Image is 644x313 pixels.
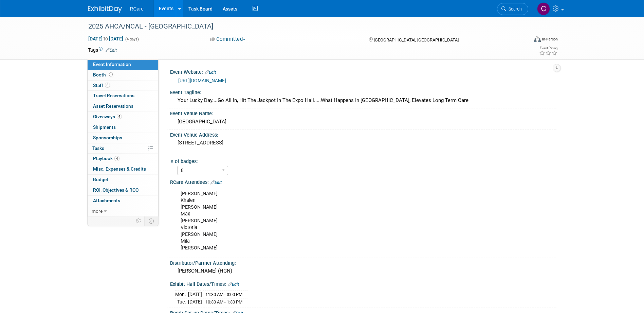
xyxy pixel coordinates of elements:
[93,187,139,193] span: ROI, Objectives & ROO
[93,83,110,88] span: Staff
[228,282,239,287] a: Edit
[88,81,158,91] a: Staff8
[374,37,459,42] span: [GEOGRAPHIC_DATA], [GEOGRAPHIC_DATA]
[88,36,124,42] span: [DATE] [DATE]
[208,36,248,43] button: Committed
[92,145,104,151] span: Tasks
[88,143,158,154] a: Tasks
[88,122,158,133] a: Shipments
[88,164,158,174] a: Misc. Expenses & Credits
[88,70,158,80] a: Booth
[93,198,120,203] span: Attachments
[170,130,556,138] div: Event Venue Address:
[188,291,202,298] td: [DATE]
[542,37,558,42] div: In-Person
[170,279,556,288] div: Exhibit Hall Dates/Times:
[88,206,158,216] a: more
[93,62,131,67] span: Event Information
[534,36,541,42] img: Format-Inperson.png
[178,140,324,146] pre: [STREET_ADDRESS]
[175,117,551,127] div: [GEOGRAPHIC_DATA]
[93,114,122,119] span: Giveaways
[105,83,110,88] span: 8
[125,37,139,41] span: (4 days)
[88,91,158,101] a: Travel Reservations
[117,114,122,119] span: 4
[210,180,222,185] a: Edit
[93,72,114,77] span: Booth
[88,112,158,122] a: Giveaways4
[175,298,188,305] td: Tue.
[130,6,144,12] span: RCare
[539,47,557,50] div: Event Rating
[205,70,216,75] a: Edit
[170,177,556,186] div: RCare Attendees:
[205,292,242,297] span: 11:30 AM - 3:00 PM
[178,78,226,83] a: [URL][DOMAIN_NAME]
[506,6,522,12] span: Search
[170,108,556,117] div: Event Venue Name:
[175,95,551,106] div: Your Lucky Day....Go All In, Hit The Jackpot In The Expo Hall.....What Happens In [GEOGRAPHIC_DAT...
[86,20,518,33] div: 2025 AHCA/NCAL - [GEOGRAPHIC_DATA]
[106,48,117,53] a: Edit
[144,216,158,225] td: Toggle Event Tabs
[175,266,551,276] div: [PERSON_NAME] (HGN)
[133,216,145,225] td: Personalize Event Tab Strip
[88,196,158,206] a: Attachments
[176,187,482,255] div: [PERSON_NAME] Khalen [PERSON_NAME] Max [PERSON_NAME] Victoria [PERSON_NAME] Mila [PERSON_NAME]
[170,87,556,96] div: Event Tagline:
[103,36,109,41] span: to
[108,72,114,77] span: Booth not reserved yet
[88,154,158,164] a: Playbook4
[92,208,103,214] span: more
[93,93,134,98] span: Travel Reservations
[88,185,158,195] a: ROI, Objectives & ROO
[170,67,556,76] div: Event Website:
[205,299,242,305] span: 10:30 AM - 1:30 PM
[497,3,528,15] a: Search
[93,177,108,182] span: Budget
[88,101,158,111] a: Asset Reservations
[93,156,119,161] span: Playbook
[93,166,146,172] span: Misc. Expenses & Credits
[88,175,158,185] a: Budget
[93,124,116,130] span: Shipments
[488,35,558,46] div: Event Format
[88,59,158,70] a: Event Information
[537,2,550,15] img: Connor Chmiel
[88,6,122,13] img: ExhibitDay
[175,291,188,298] td: Mon.
[88,133,158,143] a: Sponsorships
[93,135,122,140] span: Sponsorships
[188,298,202,305] td: [DATE]
[93,103,133,109] span: Asset Reservations
[170,258,556,266] div: Distributor/Partner Attending:
[114,156,119,161] span: 4
[88,47,117,53] td: Tags
[170,156,553,165] div: # of badges:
